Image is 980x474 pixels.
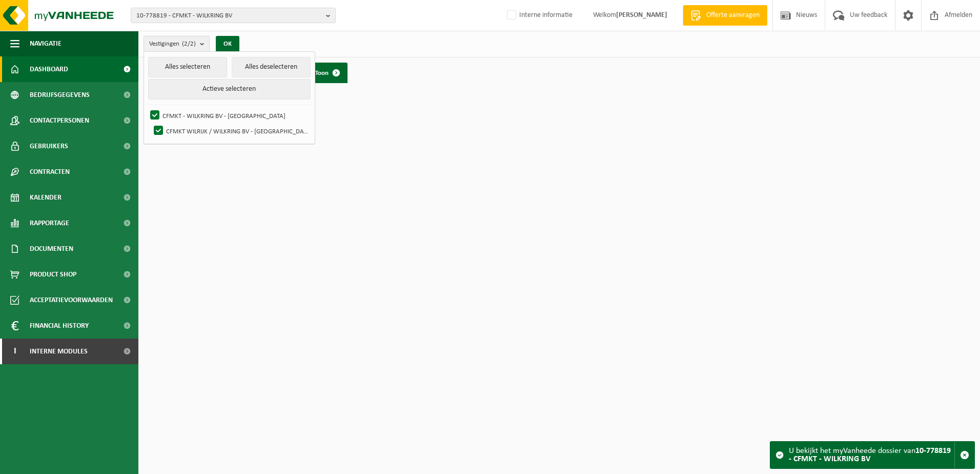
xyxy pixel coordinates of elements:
button: Alles selecteren [148,57,227,77]
count: (2/2) [182,41,196,47]
span: 10-778819 - CFMKT - WILKRING BV [136,8,322,24]
span: Toon [315,70,329,76]
span: Dashboard [30,56,68,82]
label: CFMKT WILRIJK / WILKRING BV - [GEOGRAPHIC_DATA] [152,123,311,139]
div: U bekijkt het myVanheede dossier van [789,442,954,468]
span: Bedrijfsgegevens [30,82,90,108]
span: Gebruikers [30,133,68,159]
span: I [10,339,19,364]
label: CFMKT - WILKRING BV - [GEOGRAPHIC_DATA] [148,108,311,123]
strong: 10-778819 - CFMKT - WILKRING BV [789,447,951,463]
span: Contracten [30,159,70,185]
span: Rapportage [30,210,69,236]
button: Alles deselecteren [232,57,311,77]
span: Vestigingen [149,36,196,52]
span: Kalender [30,185,62,210]
a: Offerte aanvragen [683,5,767,26]
label: Interne informatie [505,8,573,23]
button: Vestigingen(2/2) [144,36,210,51]
a: Toon [307,63,346,83]
span: Contactpersonen [30,108,89,133]
span: Offerte aanvragen [704,10,762,21]
span: Acceptatievoorwaarden [30,287,113,313]
span: Documenten [30,236,73,262]
span: Navigatie [30,31,62,56]
span: Product Shop [30,262,76,287]
button: OK [216,36,239,52]
button: 10-778819 - CFMKT - WILKRING BV [131,8,336,23]
strong: [PERSON_NAME] [616,11,667,19]
span: Financial History [30,313,89,339]
span: Interne modules [30,339,88,364]
button: Actieve selecteren [148,79,311,100]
